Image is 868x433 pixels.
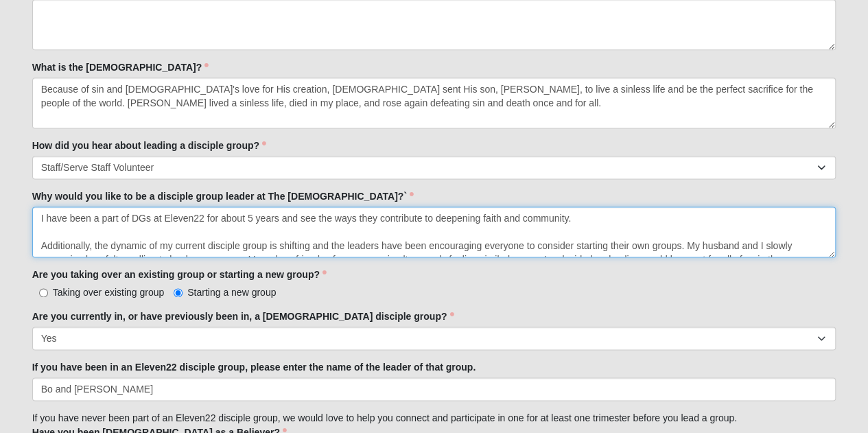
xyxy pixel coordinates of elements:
[32,309,454,323] label: Are you currently in, or have previously been in, a [DEMOGRAPHIC_DATA] disciple group?
[174,288,183,297] input: Starting a new group
[32,189,414,203] label: Why would you like to be a disciple group leader at The [DEMOGRAPHIC_DATA]?`
[187,287,276,298] span: Starting a new group
[39,288,48,297] input: Taking over existing group
[53,287,165,298] span: Taking over existing group
[32,360,476,374] label: If you have been in an Eleven22 disciple group, please enter the name of the leader of that group.
[32,60,209,74] label: What is the [DEMOGRAPHIC_DATA]?
[32,268,327,281] label: Are you taking over an existing group or starting a new group?
[32,139,266,152] label: How did you hear about leading a disciple group?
